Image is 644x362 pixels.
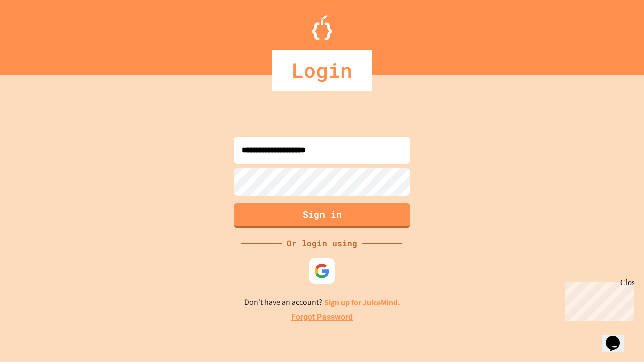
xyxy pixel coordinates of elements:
div: Or login using [282,237,362,249]
button: Sign in [234,203,410,228]
a: Sign up for JuiceMind. [324,297,400,308]
img: Logo.svg [312,15,332,40]
iframe: chat widget [560,278,634,321]
img: google-icon.svg [314,263,330,279]
div: Login [272,50,372,90]
div: Chat with us now!Close [4,4,69,64]
p: Don't have an account? [244,296,400,309]
a: Forgot Password [291,311,353,323]
iframe: chat widget [602,322,634,352]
